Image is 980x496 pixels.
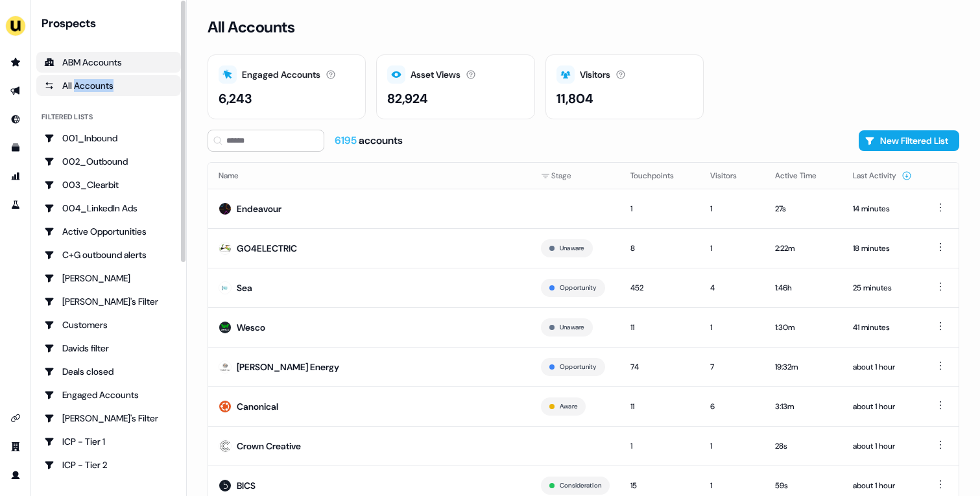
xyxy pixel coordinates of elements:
div: ICP - Tier 2 [44,458,173,471]
a: Go to Active Opportunities [36,221,181,242]
a: Go to 003_Clearbit [36,174,181,195]
button: Touchpoints [630,164,689,187]
a: Go to ICP - Tier 1 [36,431,181,452]
div: 25 minutes [853,281,912,294]
div: 002_Outbound [44,155,173,168]
div: Asset Views [411,68,460,82]
div: Sea [237,281,252,294]
div: about 1 hour [853,479,912,492]
div: Wesco [237,321,265,334]
div: Active Opportunities [44,225,173,238]
a: Go to Engaged Accounts [36,384,181,405]
div: 8 [630,242,689,255]
div: 74 [630,360,689,373]
span: 6195 [335,134,359,147]
div: Filtered lists [42,112,93,123]
a: Go to templates [5,137,26,158]
a: Go to Inbound [5,109,26,130]
a: Go to 001_Inbound [36,128,181,148]
button: Unaware [560,242,584,254]
div: [PERSON_NAME]'s Filter [44,295,173,308]
div: 41 minutes [853,321,912,334]
div: 452 [630,281,689,294]
div: 11 [630,321,689,334]
a: Go to prospects [5,52,26,73]
button: Opportunity [560,282,597,294]
a: Go to 002_Outbound [36,151,181,172]
a: Go to Charlotte Stone [36,268,181,289]
div: about 1 hour [853,400,912,413]
div: 003_Clearbit [44,178,173,191]
div: Crown Creative [237,440,301,453]
div: 001_Inbound [44,132,173,145]
div: ICP - Tier 1 [44,435,173,448]
div: 1 [710,202,754,215]
div: 28s [775,440,832,453]
div: 3:13m [775,400,832,413]
div: 7 [710,360,754,373]
div: ABM Accounts [44,56,173,69]
div: 4 [710,281,754,294]
button: Visitors [710,164,752,187]
div: 15 [630,479,689,492]
div: accounts [335,134,403,148]
div: BICS [237,479,256,492]
button: Opportunity [560,361,597,373]
a: Go to 004_LinkedIn Ads [36,198,181,218]
a: Go to Deals closed [36,361,181,382]
div: 1:46h [775,281,832,294]
div: Prospects [42,16,181,31]
a: Go to Geneviève's Filter [36,408,181,429]
a: Go to Davids filter [36,338,181,359]
h3: All Accounts [208,18,294,37]
a: Go to Customers [36,314,181,335]
button: New Filtered List [859,130,959,151]
button: Aware [560,401,577,412]
a: All accounts [36,75,181,96]
div: 19:32m [775,360,832,373]
div: Davids filter [44,342,173,355]
div: 11 [630,400,689,413]
div: 27s [775,202,832,215]
button: Active Time [775,164,832,187]
div: Visitors [580,68,610,82]
button: Last Activity [853,164,912,187]
a: Go to outbound experience [5,80,26,101]
div: Canonical [237,400,278,413]
a: ABM Accounts [36,52,181,73]
a: Go to Charlotte's Filter [36,291,181,312]
div: 1 [630,440,689,453]
a: Go to attribution [5,166,26,187]
div: 004_LinkedIn Ads [44,202,173,215]
div: All Accounts [44,79,173,92]
button: Consideration [560,480,601,491]
div: 14 minutes [853,202,912,215]
div: 1 [630,202,689,215]
div: C+G outbound alerts [44,248,173,261]
a: Go to ICP - Tier 2 [36,455,181,475]
div: 2:22m [775,242,832,255]
div: about 1 hour [853,440,912,453]
div: Deals closed [44,365,173,378]
div: Engaged Accounts [242,68,320,82]
div: Stage [541,169,610,182]
div: 18 minutes [853,242,912,255]
a: Go to profile [5,465,26,486]
a: Go to team [5,436,26,457]
div: 59s [775,479,832,492]
div: Customers [44,318,173,331]
div: [PERSON_NAME]'s Filter [44,412,173,425]
div: 6,243 [219,89,252,108]
div: 1 [710,242,754,255]
div: 11,804 [556,89,593,108]
a: Go to C+G outbound alerts [36,244,181,265]
div: 6 [710,400,754,413]
a: Go to integrations [5,408,26,429]
div: 1 [710,321,754,334]
div: 1:30m [775,321,832,334]
div: 82,924 [387,89,428,108]
div: 1 [710,479,754,492]
div: [PERSON_NAME] [44,272,173,285]
th: Name [208,163,531,189]
div: Endeavour [237,202,281,215]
